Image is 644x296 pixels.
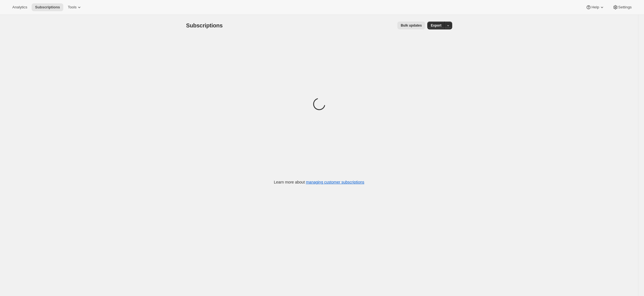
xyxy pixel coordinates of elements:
button: Subscriptions [32,3,63,11]
button: Help [582,3,608,11]
span: Help [591,5,599,10]
span: Analytics [12,5,27,10]
span: Tools [68,5,76,10]
p: Learn more about [274,179,364,185]
span: Settings [618,5,632,10]
button: Tools [64,3,85,11]
span: Subscriptions [186,22,223,29]
span: Export [431,23,441,28]
button: Settings [609,3,635,11]
span: Subscriptions [35,5,60,10]
button: Analytics [9,3,31,11]
a: managing customer subscriptions [306,180,364,184]
button: Bulk updates [397,22,425,29]
button: Export [427,22,445,29]
span: Bulk updates [401,23,422,28]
